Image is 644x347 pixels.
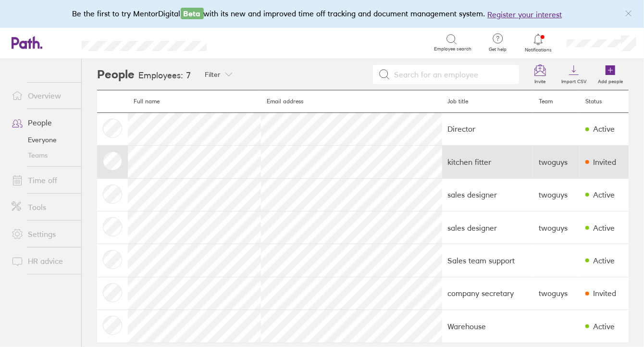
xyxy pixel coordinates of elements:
label: Add people [592,76,629,85]
a: People [4,113,81,132]
a: Import CSV [556,59,592,90]
a: Time off [4,171,81,190]
a: Add people [592,59,629,90]
a: Overview [4,86,81,105]
th: Status [580,90,629,113]
label: Import CSV [556,76,592,85]
div: Active [593,223,615,232]
div: Invited [593,158,616,166]
th: Team [533,90,580,113]
a: Everyone [4,132,81,148]
a: Invite [525,59,556,90]
h2: People [97,59,135,90]
div: Search [233,38,257,47]
div: Active [593,322,615,331]
div: Invited [593,289,616,297]
td: Warehouse [442,310,533,343]
td: twoguys [533,211,580,244]
a: Tools [4,198,81,217]
td: twoguys [533,277,580,310]
span: Beta [181,8,204,19]
td: twoguys [533,178,580,211]
div: Active [593,124,615,133]
a: HR advice [4,251,81,271]
div: Active [593,190,615,199]
span: Employee search [434,46,471,52]
input: Search for an employee [390,65,513,84]
button: Register your interest [488,9,562,20]
th: Full name [128,90,261,113]
td: kitchen fitter [442,146,533,178]
a: Notifications [523,33,554,53]
h3: Employees: 7 [138,71,191,81]
td: sales designer [442,178,533,211]
a: Settings [4,224,81,244]
div: Be the first to try MentorDigital with its new and improved time off tracking and document manage... [73,8,572,20]
td: twoguys [533,146,580,178]
td: Sales team support [442,244,533,277]
a: Teams [4,148,81,163]
td: sales designer [442,211,533,244]
td: Director [442,112,533,145]
div: Active [593,256,615,265]
td: company secretary [442,277,533,310]
th: Email address [261,90,442,113]
span: Get help [482,47,513,52]
span: Filter [205,71,221,78]
th: Job title [442,90,533,113]
span: Notifications [523,47,554,53]
label: Invite [529,76,552,85]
